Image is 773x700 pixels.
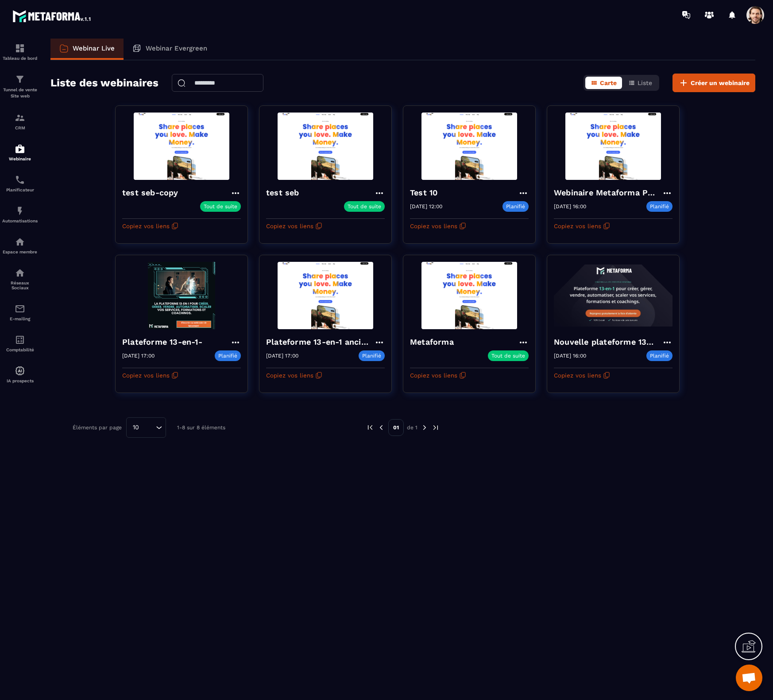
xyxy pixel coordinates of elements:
span: 10 [130,423,142,432]
p: Tout de suite [348,203,381,210]
img: logo [12,8,92,24]
img: webinar-background [554,113,673,180]
p: [DATE] 17:00 [122,353,155,359]
p: Webinar Live [73,44,115,52]
img: formation [15,113,25,123]
p: E-mailing [2,316,38,321]
a: automationsautomationsAutomatisations [2,199,38,230]
p: [DATE] 16:00 [554,353,586,359]
a: formationformationTunnel de vente Site web [2,67,38,106]
h4: Metaforma [410,336,458,348]
img: automations [15,206,25,216]
img: formation [15,74,25,85]
a: formationformationCRM [2,106,38,137]
h4: Plateforme 13-en-1- [122,336,207,348]
img: webinar-background [122,113,241,180]
p: CRM [2,125,38,130]
img: webinar-background [266,262,385,329]
p: 01 [388,419,404,436]
p: Automatisations [2,218,38,223]
a: Webinar Live [50,39,124,60]
p: Webinar Evergreen [146,44,207,52]
p: Planificateur [2,187,38,192]
h4: Nouvelle plateforme 13-en-1 [554,336,662,348]
img: webinar-background [410,113,529,180]
p: [DATE] 16:00 [554,203,586,210]
p: Comptabilité [2,347,38,352]
a: accountantaccountantComptabilité [2,328,38,359]
button: Créer un webinaire [673,74,755,92]
img: automations [15,144,25,154]
a: automationsautomationsEspace membre [2,230,38,261]
img: formation [15,43,25,54]
a: social-networksocial-networkRéseaux Sociaux [2,261,38,297]
p: Planifié [359,350,385,361]
img: webinar-background [410,262,529,329]
img: webinar-background [122,262,241,329]
p: Éléments par page [73,424,122,431]
img: automations [15,237,25,247]
a: automationsautomationsWebinaire [2,137,38,168]
p: IA prospects [2,378,38,383]
h2: Liste des webinaires [50,74,158,92]
p: [DATE] 17:00 [266,353,298,359]
button: Copiez vos liens [410,219,466,233]
img: email [15,303,25,314]
img: automations [15,366,25,376]
button: Copiez vos liens [122,219,178,233]
img: social-network [15,268,25,278]
button: Copiez vos liens [554,368,610,382]
button: Copiez vos liens [554,219,610,233]
img: webinar-background [266,113,385,180]
img: webinar-background [554,262,673,329]
img: next [432,424,440,432]
h4: Plateforme 13-en-1 ancien [266,336,374,348]
p: Planifié [502,201,529,212]
h4: Webinaire Metaforma Plateforme 13-en-1 [554,187,662,199]
p: Réseaux Sociaux [2,280,38,290]
p: Tout de suite [204,203,237,210]
div: Search for option [126,417,166,438]
p: Tableau de bord [2,56,38,61]
p: Planifié [215,350,241,361]
h4: Test 10 [410,187,442,199]
div: Mở cuộc trò chuyện [736,665,762,691]
button: Liste [623,77,657,89]
p: 1-8 sur 8 éléments [177,424,225,431]
span: Carte [600,79,617,86]
p: Tout de suite [491,353,525,359]
img: next [421,424,429,432]
p: Planifié [646,350,673,361]
button: Copiez vos liens [266,368,322,382]
img: prev [366,424,374,432]
button: Copiez vos liens [410,368,466,382]
a: schedulerschedulerPlanificateur [2,168,38,199]
p: Tunnel de vente Site web [2,87,38,99]
img: accountant [15,334,25,345]
h4: test seb-copy [122,187,183,199]
p: Planifié [646,201,673,212]
input: Search for option [142,423,154,432]
button: Copiez vos liens [122,368,178,382]
p: [DATE] 12:00 [410,203,442,210]
span: Liste [638,79,652,86]
p: Espace membre [2,249,38,254]
img: scheduler [15,175,25,185]
h4: test seb [266,187,304,199]
img: prev [377,424,385,432]
button: Carte [585,77,622,89]
a: formationformationTableau de bord [2,36,38,67]
p: Webinaire [2,156,38,161]
p: de 1 [407,424,417,431]
span: Créer un webinaire [691,78,750,87]
button: Copiez vos liens [266,219,322,233]
a: emailemailE-mailing [2,297,38,328]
